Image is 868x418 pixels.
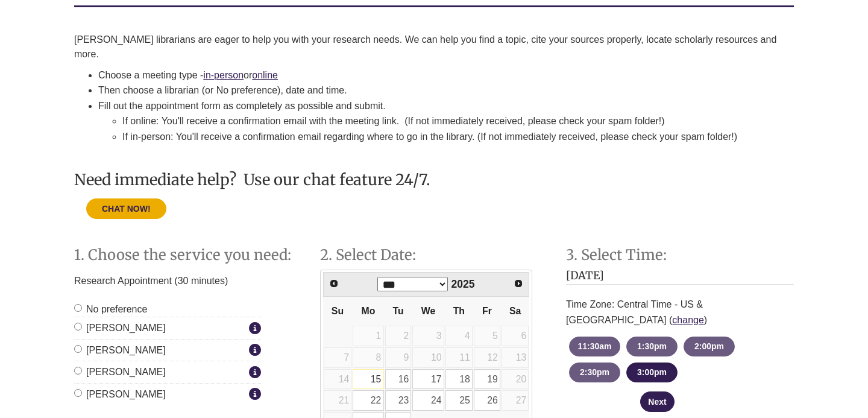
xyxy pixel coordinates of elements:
[474,390,500,411] a: 26
[474,369,500,390] a: 19
[445,390,473,411] td: Available
[86,203,166,214] a: CHAT NOW!
[74,302,147,317] label: No preference
[352,369,384,390] td: Available
[74,304,82,312] input: No preference
[74,323,82,331] input: [PERSON_NAME]
[684,337,735,356] button: 2:00pm
[74,270,261,293] p: Research Appointment (30 minutes)
[74,364,246,380] label: [PERSON_NAME]
[320,247,548,263] h2: Step 2. Select Date:
[421,306,435,316] span: Wednesday
[445,369,473,390] td: Available
[385,390,412,411] td: Available
[385,369,412,390] a: 16
[412,369,444,390] td: Available
[122,113,794,129] li: If online: You'll receive a confirmation email with the meeting link. (If not immediately receive...
[377,277,448,291] select: Select month
[482,306,492,316] span: Friday
[412,390,444,411] a: 24
[325,274,344,293] a: Prev
[98,98,794,145] li: Fill out the appointment form as completely as possible and submit.
[86,198,166,219] button: CHAT NOW!
[566,291,794,334] div: Time Zone: Central Time - US & [GEOGRAPHIC_DATA] ( )
[74,302,261,402] div: Staff Member Group: In-Person Appointments
[74,320,246,336] label: [PERSON_NAME]
[626,337,678,356] button: 1:30pm
[353,390,383,411] a: 22
[473,369,501,390] td: Available
[74,247,302,263] h2: Step 1. Choose the service you need:
[566,270,794,285] h3: [DATE]
[362,306,376,316] span: Monday
[385,390,412,411] a: 23
[98,83,794,98] li: Then choose a librarian (or No preference), date and time.
[514,279,523,288] span: Next
[392,306,403,316] span: Tuesday
[453,306,465,316] span: Thursday
[509,274,528,293] a: Next
[332,306,344,316] span: Sunday
[74,171,794,188] h3: Need immediate help? Use our chat feature 24/7.
[569,337,620,356] button: 11:30am
[569,363,620,382] button: 2:30pm
[74,345,82,353] input: [PERSON_NAME]
[74,387,246,402] label: [PERSON_NAME]
[412,390,444,411] td: Available
[385,369,412,390] td: Available
[626,363,678,382] button: 3:00pm
[252,70,278,80] a: online
[74,33,794,62] p: [PERSON_NAME] librarians are eager to help you with your research needs. We can help you find a t...
[672,315,704,325] a: change
[74,367,82,375] input: [PERSON_NAME]
[509,306,521,316] span: Saturday
[122,129,794,145] li: If in-person: You'll receive a confirmation email regarding where to go in the library. (If not i...
[412,369,444,390] a: 17
[74,389,82,397] input: [PERSON_NAME]
[640,391,674,412] button: Next
[353,369,383,390] a: 15
[203,70,244,80] a: in-person
[352,390,384,411] td: Available
[473,390,501,411] td: Available
[451,278,474,290] span: 2025
[566,247,794,263] h2: Step 3. Select Time:
[98,68,794,83] li: Choose a meeting type - or
[329,279,339,288] span: Prev
[445,390,473,411] a: 25
[445,369,473,390] a: 18
[74,343,246,358] label: [PERSON_NAME]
